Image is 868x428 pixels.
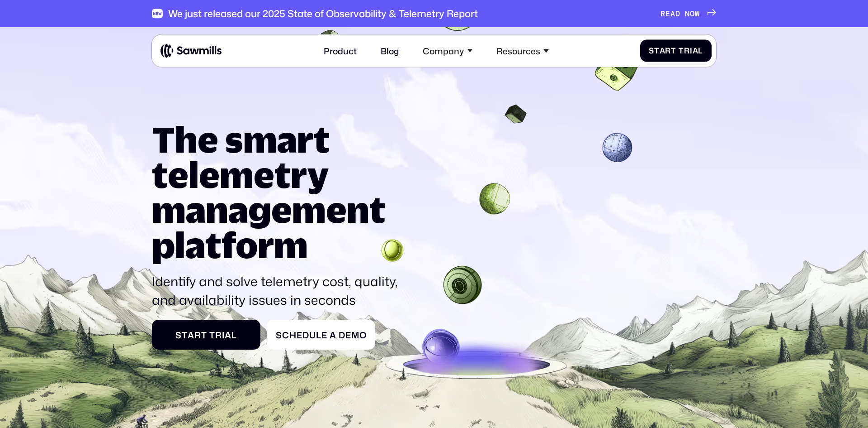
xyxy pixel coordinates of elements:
[282,330,289,340] span: c
[654,46,660,55] span: t
[297,330,302,340] span: e
[684,46,690,55] span: r
[317,39,363,63] a: Product
[690,9,695,18] span: O
[351,330,359,340] span: m
[330,330,336,340] span: a
[209,330,215,340] span: T
[152,320,260,350] a: StartTrial
[289,330,297,340] span: h
[685,9,690,18] span: N
[649,46,654,55] span: S
[201,330,207,340] span: t
[690,46,693,55] span: i
[182,330,188,340] span: t
[665,46,671,55] span: r
[231,330,237,340] span: l
[309,330,316,340] span: u
[215,330,222,340] span: r
[276,330,282,340] span: S
[194,330,201,340] span: r
[640,39,712,62] a: StartTrial
[339,330,345,340] span: D
[671,46,676,55] span: t
[175,330,182,340] span: S
[660,46,665,55] span: a
[359,330,367,340] span: o
[152,272,404,309] p: Identify and solve telemetry cost, quality, and availability issues in seconds
[490,39,555,63] div: Resources
[679,46,684,55] span: T
[345,330,351,340] span: e
[188,330,194,340] span: a
[416,39,479,63] div: Company
[302,330,309,340] span: d
[267,320,375,350] a: ScheduleaDemo
[675,9,680,18] span: D
[695,9,700,18] span: W
[152,122,404,263] h1: The smart telemetry management platform
[321,330,327,340] span: e
[225,330,231,340] span: a
[423,45,464,56] div: Company
[374,39,406,63] a: Blog
[168,8,478,19] div: We just released our 2025 State of Observability & Telemetry Report
[698,46,703,55] span: l
[222,330,225,340] span: i
[693,46,698,55] span: a
[665,9,670,18] span: E
[670,9,675,18] span: A
[660,9,716,18] a: READNOW
[660,9,665,18] span: R
[496,45,540,56] div: Resources
[316,330,321,340] span: l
